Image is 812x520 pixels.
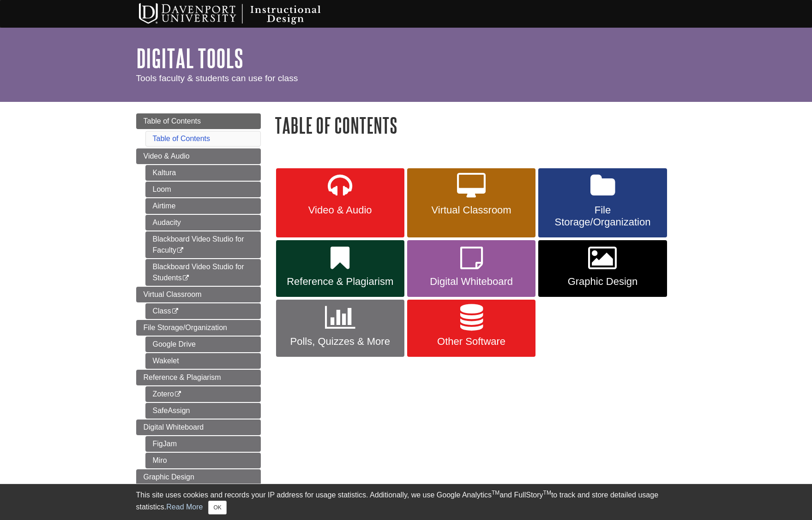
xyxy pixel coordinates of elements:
a: Digital Whiteboard [407,240,535,297]
span: Tools faculty & students can use for class [136,73,298,83]
h1: Table of Contents [275,113,676,137]
span: Virtual Classroom [414,204,529,216]
a: SafeAssign [145,403,261,419]
span: Digital Whiteboard [414,276,529,288]
a: Video & Audio [276,168,404,237]
span: Reference & Plagiarism [283,276,397,288]
a: Loom [145,182,261,197]
a: Other Software [407,300,535,357]
span: Reference & Plagiarism [144,373,221,381]
span: Graphic Design [144,473,194,481]
a: Read More [166,503,203,511]
i: This link opens in a new window [176,248,184,254]
a: Virtual Classroom [407,168,535,237]
a: Virtual Classroom [136,287,261,302]
a: Kaltura [145,165,261,181]
span: Other Software [414,336,529,348]
span: Polls, Quizzes & More [283,336,397,348]
span: Graphic Design [545,276,660,288]
a: Reference & Plagiarism [276,240,404,297]
div: This site uses cookies and records your IP address for usage statistics. Additionally, we use Goo... [136,490,676,514]
i: This link opens in a new window [182,275,190,281]
img: Davenport University Instructional Design [132,2,353,25]
button: Close [208,501,226,514]
a: Video & Audio [136,148,261,164]
a: Blackboard Video Studio for Students [145,259,261,286]
sup: TM [492,490,499,496]
span: File Storage/Organization [545,204,660,228]
a: Table of Contents [153,135,211,142]
a: Reference & Plagiarism [136,370,261,385]
a: Audacity [145,215,261,230]
span: Video & Audio [144,152,190,160]
span: Table of Contents [144,117,201,125]
a: Polls, Quizzes & More [276,300,404,357]
a: Miro [145,453,261,468]
span: Video & Audio [283,204,397,216]
a: Graphic Design [136,469,261,485]
span: File Storage/Organization [144,324,227,331]
a: FigJam [145,436,261,452]
a: Google Drive [145,337,261,352]
a: Digital Tools [136,44,243,72]
a: Digital Whiteboard [136,420,261,435]
a: Wakelet [145,353,261,369]
a: File Storage/Organization [538,168,667,237]
span: Digital Whiteboard [144,423,204,431]
a: Class [145,303,261,319]
a: Zotero [145,386,261,402]
a: File Storage/Organization [136,320,261,336]
span: Virtual Classroom [144,290,202,298]
i: This link opens in a new window [174,391,182,397]
i: This link opens in a new window [171,308,179,314]
a: Table of Contents [136,113,261,129]
a: Graphic Design [538,240,667,297]
a: Blackboard Video Studio for Faculty [145,231,261,258]
a: Airtime [145,198,261,214]
sup: TM [543,490,551,496]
